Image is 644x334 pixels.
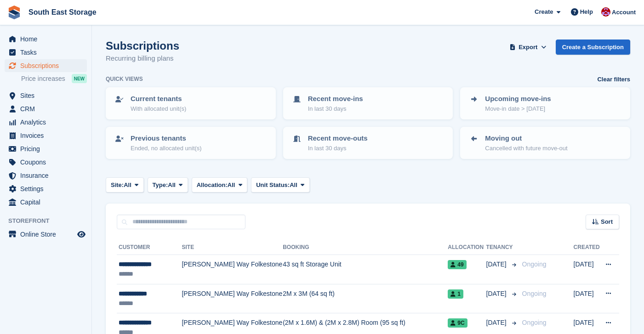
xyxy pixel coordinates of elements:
[197,181,228,190] span: Allocation:
[612,8,636,17] span: Account
[117,240,182,255] th: Customer
[308,144,368,153] p: In last 30 days
[168,181,176,190] span: All
[124,181,131,190] span: All
[20,169,75,182] span: Insurance
[5,228,87,241] a: menu
[20,116,75,129] span: Analytics
[5,89,87,102] a: menu
[486,289,508,299] span: [DATE]
[5,46,87,59] a: menu
[192,177,248,192] button: Allocation: All
[5,116,87,129] a: menu
[508,40,548,55] button: Export
[283,284,448,313] td: 2M x 3M (64 sq ft)
[308,133,368,144] p: Recent move-outs
[20,196,75,209] span: Capital
[5,33,87,45] a: menu
[106,75,143,83] h6: Quick views
[5,129,87,142] a: menu
[5,156,87,169] a: menu
[5,59,87,72] a: menu
[20,142,75,155] span: Pricing
[20,228,75,241] span: Online Store
[131,94,186,104] p: Current tenants
[20,102,75,115] span: CRM
[131,144,202,153] p: Ended, no allocated unit(s)
[448,318,467,328] span: 9C
[72,74,87,83] div: NEW
[20,89,75,102] span: Sites
[107,128,275,158] a: Previous tenants Ended, no allocated unit(s)
[574,240,600,255] th: Created
[580,7,593,17] span: Help
[535,7,553,17] span: Create
[106,40,179,52] h1: Subscriptions
[21,74,87,84] a: Price increases NEW
[182,255,283,284] td: [PERSON_NAME] Way Folkestone
[486,240,519,255] th: Tenancy
[485,133,567,144] p: Moving out
[601,7,610,17] img: Roger Norris
[25,5,100,20] a: South East Storage
[448,240,486,255] th: Allocation
[131,133,202,144] p: Previous tenants
[556,40,630,55] a: Create a Subscription
[20,156,75,169] span: Coupons
[522,260,547,268] span: Ongoing
[461,128,629,158] a: Moving out Cancelled with future move-out
[20,46,75,59] span: Tasks
[522,290,547,297] span: Ongoing
[228,181,235,190] span: All
[20,33,75,45] span: Home
[106,53,179,64] p: Recurring billing plans
[448,260,466,269] span: 49
[284,128,452,158] a: Recent move-outs In last 30 days
[597,75,630,84] a: Clear filters
[20,129,75,142] span: Invoices
[5,196,87,209] a: menu
[485,94,551,104] p: Upcoming move-ins
[21,74,65,83] span: Price increases
[182,240,283,255] th: Site
[107,88,275,119] a: Current tenants With allocated unit(s)
[153,181,168,190] span: Type:
[485,104,551,113] p: Move-in date > [DATE]
[8,216,91,226] span: Storefront
[283,240,448,255] th: Booking
[485,144,567,153] p: Cancelled with future move-out
[131,104,186,113] p: With allocated unit(s)
[182,284,283,313] td: [PERSON_NAME] Way Folkestone
[448,289,463,299] span: 1
[486,260,508,269] span: [DATE]
[574,255,600,284] td: [DATE]
[461,88,629,119] a: Upcoming move-ins Move-in date > [DATE]
[20,59,75,72] span: Subscriptions
[148,177,188,192] button: Type: All
[308,104,363,113] p: In last 30 days
[5,102,87,115] a: menu
[290,181,297,190] span: All
[284,88,452,119] a: Recent move-ins In last 30 days
[256,181,290,190] span: Unit Status:
[486,318,508,328] span: [DATE]
[106,177,144,192] button: Site: All
[5,142,87,155] a: menu
[522,319,547,326] span: Ongoing
[5,182,87,195] a: menu
[111,181,124,190] span: Site:
[20,182,75,195] span: Settings
[7,6,21,19] img: stora-icon-8386f47178a22dfd0bd8f6a31ec36ba5ce8667c1dd55bd0f319d3a0aa187defe.svg
[308,94,363,104] p: Recent move-ins
[5,169,87,182] a: menu
[251,177,309,192] button: Unit Status: All
[76,229,87,240] a: Preview store
[519,43,537,52] span: Export
[574,284,600,313] td: [DATE]
[283,255,448,284] td: 43 sq ft Storage Unit
[601,217,613,226] span: Sort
